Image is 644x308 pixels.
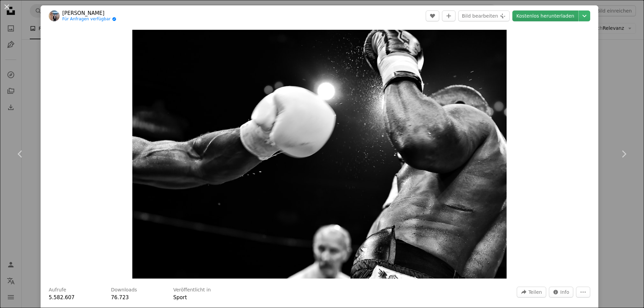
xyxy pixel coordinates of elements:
span: Info [560,287,570,297]
h3: Downloads [111,287,137,293]
span: 76.723 [111,294,129,301]
span: Teilen [528,287,542,297]
button: Weitere Aktionen [576,287,590,298]
button: Downloadgröße auswählen [579,10,590,21]
img: Zum Profil von Johann Walter Bantz [49,10,60,21]
img: Linker Haken in einem Boxkampf [132,30,507,279]
a: Kostenlos herunterladen [512,10,578,21]
h3: Aufrufe [49,287,66,293]
button: Zu Kollektion hinzufügen [442,10,456,21]
button: Statistiken zu diesem Bild [549,287,574,298]
a: Weiter [603,122,644,186]
button: Gefällt mir [426,10,439,21]
button: Dieses Bild teilen [517,287,546,298]
a: Für Anfragen verfügbar [62,17,116,22]
button: Dieses Bild heranzoomen [132,30,507,279]
h3: Veröffentlicht in [173,287,211,293]
span: 5.582.607 [49,294,74,301]
a: Sport [173,294,187,301]
a: [PERSON_NAME] [62,10,116,17]
button: Bild bearbeiten [458,10,510,21]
